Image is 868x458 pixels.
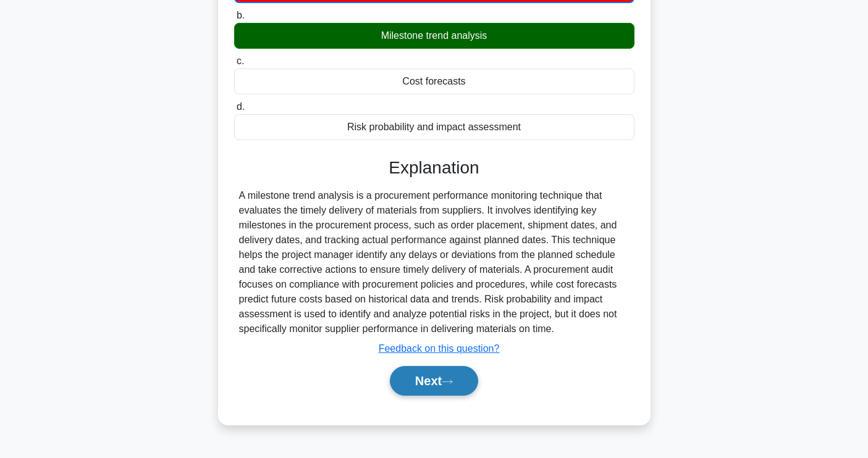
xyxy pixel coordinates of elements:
[239,188,630,336] div: A milestone trend analysis is a procurement performance monitoring technique that evaluates the t...
[379,343,500,354] a: Feedback on this question?
[390,366,478,396] button: Next
[234,23,634,49] div: Milestone trend analysis
[237,10,245,20] span: b.
[237,101,245,112] span: d.
[234,114,634,140] div: Risk probability and impact assessment
[234,69,634,94] div: Cost forecasts
[237,56,244,66] span: c.
[242,157,627,178] h3: Explanation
